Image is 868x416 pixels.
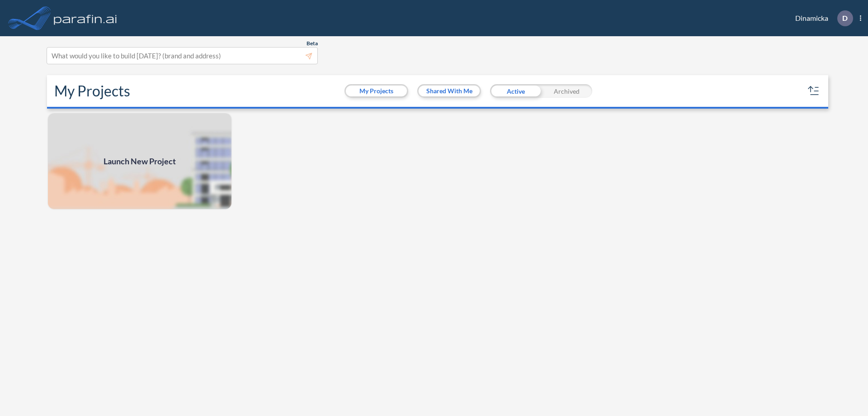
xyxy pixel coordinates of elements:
[842,14,848,22] p: D
[807,84,821,98] button: sort
[47,112,232,210] img: add
[419,86,480,96] button: Shared With Me
[541,84,592,98] div: Archived
[307,40,318,47] span: Beta
[104,155,176,167] span: Launch New Project
[52,9,119,27] img: logo
[782,10,861,26] div: Dinamicka
[346,86,407,96] button: My Projects
[490,84,541,98] div: Active
[47,112,232,210] a: Launch New Project
[54,82,130,100] h2: My Projects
